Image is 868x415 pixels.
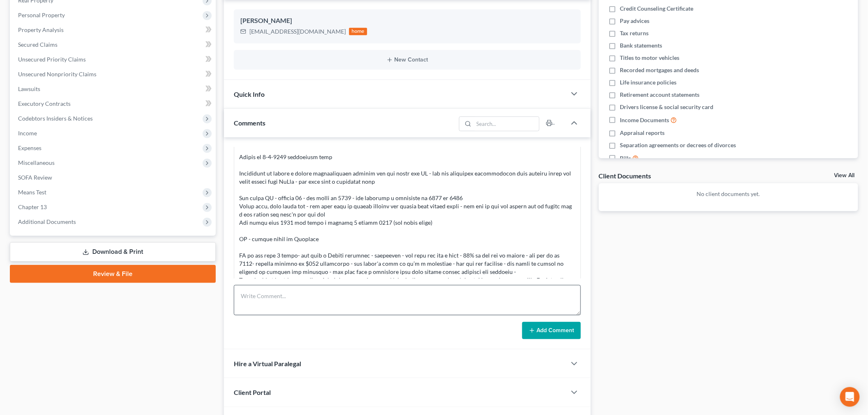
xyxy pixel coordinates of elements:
[18,174,52,181] span: SOFA Review
[18,100,71,107] span: Executory Contracts
[18,56,86,63] span: Unsecured Priority Claims
[10,265,216,283] a: Review & File
[234,360,301,367] span: Hire a Virtual Paralegal
[620,154,631,162] span: Bills
[620,129,665,137] span: Appraisal reports
[11,23,216,37] a: Property Analysis
[234,388,271,396] span: Client Portal
[620,116,669,124] span: Income Documents
[522,322,581,339] button: Add Comment
[620,5,694,13] span: Credit Counseling Certificate
[18,41,57,48] span: Secured Claims
[620,54,680,62] span: Titles to motor vehicles
[240,16,574,26] div: [PERSON_NAME]
[620,66,699,74] span: Recorded mortgages and deeds
[349,28,367,35] div: home
[234,119,265,127] span: Comments
[234,90,265,98] span: Quick Info
[10,242,216,262] a: Download & Print
[11,52,216,67] a: Unsecured Priority Claims
[840,387,860,407] div: Open Intercom Messenger
[18,159,55,166] span: Miscellaneous
[605,190,852,198] p: No client documents yet.
[11,170,216,185] a: SOFA Review
[834,173,855,178] a: View All
[11,82,216,96] a: Lawsuits
[18,85,40,92] span: Lawsuits
[240,57,574,63] button: New Contact
[18,144,41,151] span: Expenses
[18,130,37,137] span: Income
[599,171,651,180] div: Client Documents
[18,71,96,78] span: Unsecured Nonpriority Claims
[249,27,346,36] div: [EMAIL_ADDRESS][DOMAIN_NAME]
[18,115,93,122] span: Codebtors Insiders & Notices
[18,26,64,33] span: Property Analysis
[11,96,216,111] a: Executory Contracts
[18,189,46,196] span: Means Test
[620,103,714,111] span: Drivers license & social security card
[474,117,539,131] input: Search...
[620,29,649,37] span: Tax returns
[18,11,65,18] span: Personal Property
[18,203,47,210] span: Chapter 13
[11,37,216,52] a: Secured Claims
[620,41,662,50] span: Bank statements
[11,67,216,82] a: Unsecured Nonpriority Claims
[18,218,76,225] span: Additional Documents
[620,91,700,99] span: Retirement account statements
[620,17,650,25] span: Pay advices
[620,78,677,87] span: Life insurance policies
[620,141,736,149] span: Separation agreements or decrees of divorces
